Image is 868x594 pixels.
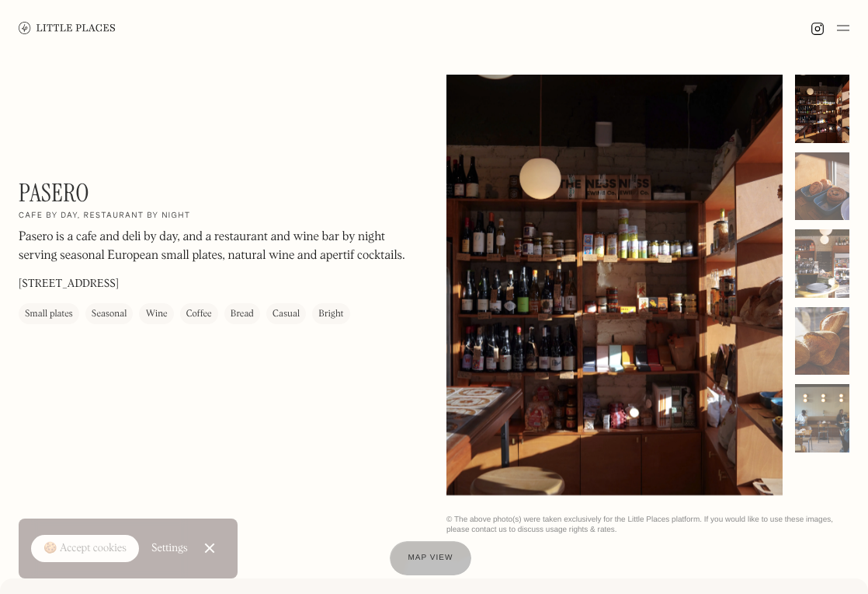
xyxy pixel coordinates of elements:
[19,211,191,222] h2: Cafe by day, restaurant by night
[446,515,849,535] div: © The above photo(s) were taken exclusively for the Little Places platform. If you would like to ...
[19,229,422,266] p: Pasero is a cafe and deli by day, and a restaurant and wine bar by night serving seasonal Europea...
[231,307,254,323] div: Bread
[194,533,225,564] a: Close Cookie Popup
[31,535,139,563] a: 🍪 Accept cookies
[145,307,167,323] div: Wine
[209,548,210,549] div: Close Cookie Popup
[25,307,73,323] div: Small plates
[318,307,343,323] div: Bright
[186,307,212,323] div: Coffee
[151,543,188,554] div: Settings
[151,531,188,566] a: Settings
[408,554,453,562] span: Map view
[19,277,119,293] p: [STREET_ADDRESS]
[390,541,472,575] a: Map view
[92,307,127,323] div: Seasonal
[43,541,127,557] div: 🍪 Accept cookies
[273,307,300,323] div: Casual
[19,178,89,208] h1: Pasero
